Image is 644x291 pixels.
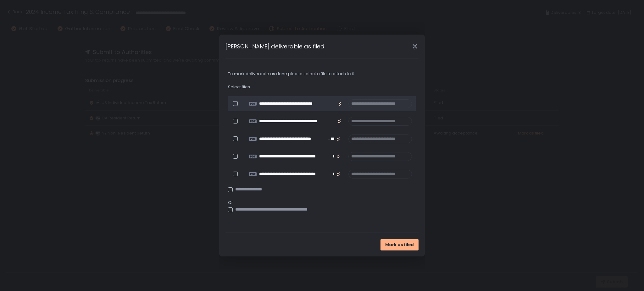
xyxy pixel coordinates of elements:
span: Or [228,200,420,206]
div: Close [405,43,425,50]
span: Mark as filed [385,242,414,248]
div: Select files [228,84,420,90]
div: To mark deliverable as done please select a file to attach to it [228,71,420,77]
h1: [PERSON_NAME] deliverable as filed [225,42,325,51]
button: Mark as filed [380,239,419,250]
